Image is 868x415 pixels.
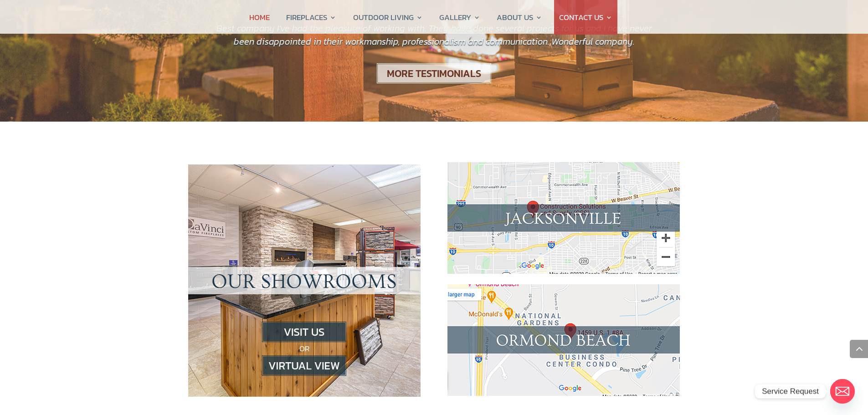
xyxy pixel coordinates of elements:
img: view fireplace showroom virtually in ormond beach or jacksonville [262,355,346,376]
a: Construction Solutions Jacksonville showroom [447,265,680,277]
img: map_ormond [447,284,680,396]
p: OR [206,322,402,376]
a: MORE TESTIMONIALS [377,62,491,85]
img: map_jax [447,162,680,274]
img: visit us in jacksonville or ormond beach [262,322,346,342]
a: Email [830,379,855,404]
a: CSS Fireplaces and Outdoor Living Ormond Beach [447,387,680,399]
span: Best company I’ve had the pleasure of working with. They have done several projects for us and I ... [216,21,652,48]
